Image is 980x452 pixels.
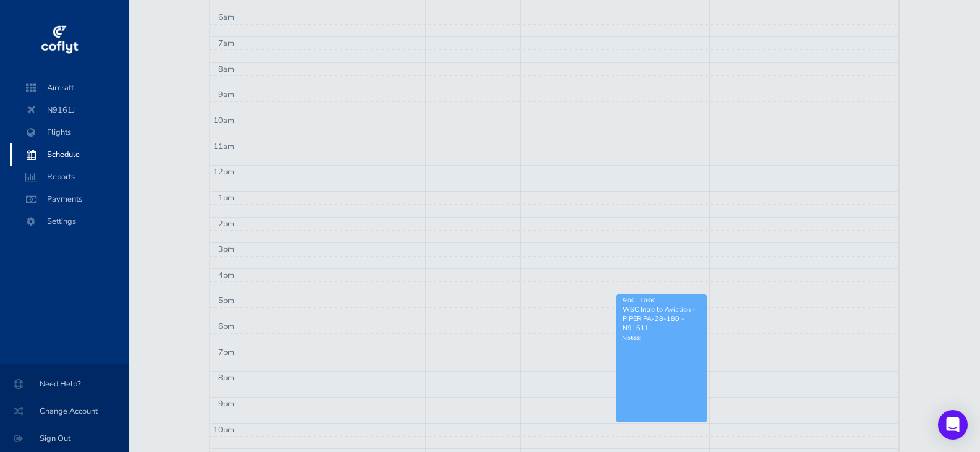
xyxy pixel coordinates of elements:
[213,141,234,152] span: 11am
[22,143,116,166] span: Schedule
[39,22,80,59] img: coflyt logo
[218,218,234,229] span: 2pm
[218,347,234,358] span: 7pm
[218,89,234,100] span: 9am
[622,333,701,343] p: Notes:
[15,373,114,395] span: Need Help?
[218,192,234,203] span: 1pm
[213,166,234,177] span: 12pm
[213,115,234,126] span: 10am
[213,424,234,435] span: 10pm
[22,77,116,99] span: Aircraft
[218,295,234,306] span: 5pm
[15,400,114,422] span: Change Account
[218,38,234,49] span: 7am
[623,297,656,304] span: 5:00 - 10:00
[22,99,116,121] span: N9161J
[218,270,234,281] span: 4pm
[22,121,116,143] span: Flights
[22,210,116,232] span: Settings
[218,244,234,255] span: 3pm
[218,321,234,332] span: 6pm
[22,166,116,188] span: Reports
[938,410,968,440] div: Open Intercom Messenger
[218,12,234,23] span: 6am
[218,372,234,383] span: 8pm
[218,64,234,75] span: 8am
[22,188,116,210] span: Payments
[15,427,114,450] span: Sign Out
[622,305,701,333] div: WSC Intro to Aviation - PIPER PA-28-180 - N9161J
[218,398,234,409] span: 9pm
